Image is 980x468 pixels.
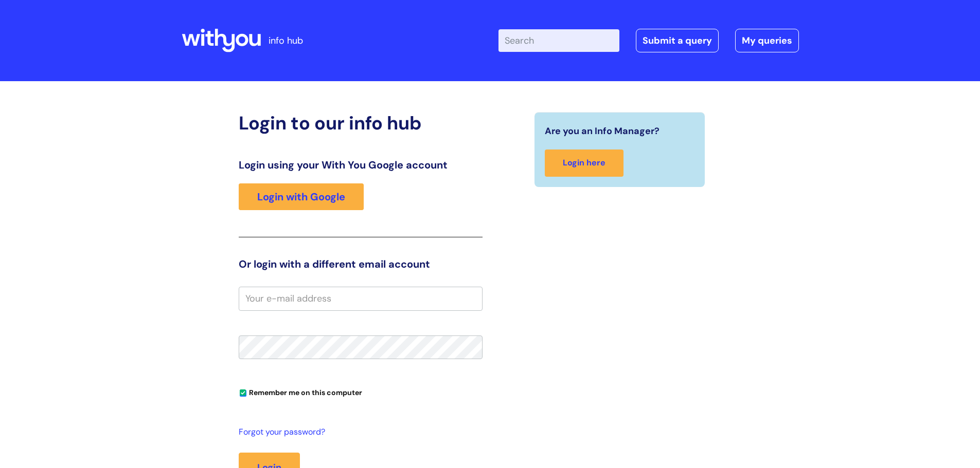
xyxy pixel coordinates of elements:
div: You can uncheck this option if you're logging in from a shared device [239,384,483,400]
label: Remember me on this computer [239,386,362,397]
a: Login here [545,149,623,177]
a: My queries [735,29,799,52]
p: info hub [269,32,303,49]
a: Submit a query [636,29,719,52]
input: Your e-mail address [239,287,483,310]
h3: Or login with a different email account [239,258,483,270]
input: Remember me on this computer [240,390,246,397]
span: Are you an Info Manager? [545,123,660,139]
a: Forgot your password? [239,425,477,440]
h2: Login to our info hub [239,112,483,134]
h3: Login using your With You Google account [239,159,483,171]
a: Login with Google [239,183,364,210]
input: Search [498,29,619,52]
